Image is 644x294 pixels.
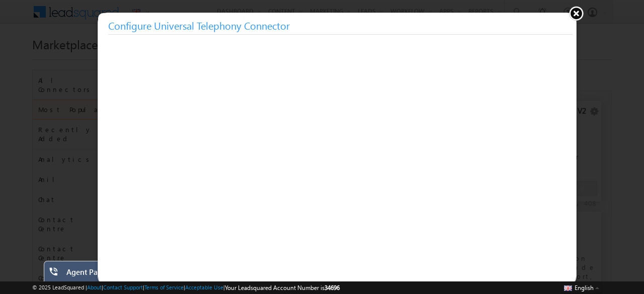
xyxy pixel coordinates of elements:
div: Agent Panel Success [66,267,164,281]
button: English [561,281,602,293]
span: Your Leadsquared Account Number is [225,284,340,291]
a: Terms of Service [144,284,184,290]
a: Acceptable Use [185,284,223,290]
span: English [575,284,594,291]
span: © 2025 LeadSquared | | | | | [32,283,340,292]
a: Contact Support [103,284,143,290]
span: 34696 [325,284,340,291]
a: About [87,284,102,290]
h3: Configure Universal Telephony Connector [108,17,573,35]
